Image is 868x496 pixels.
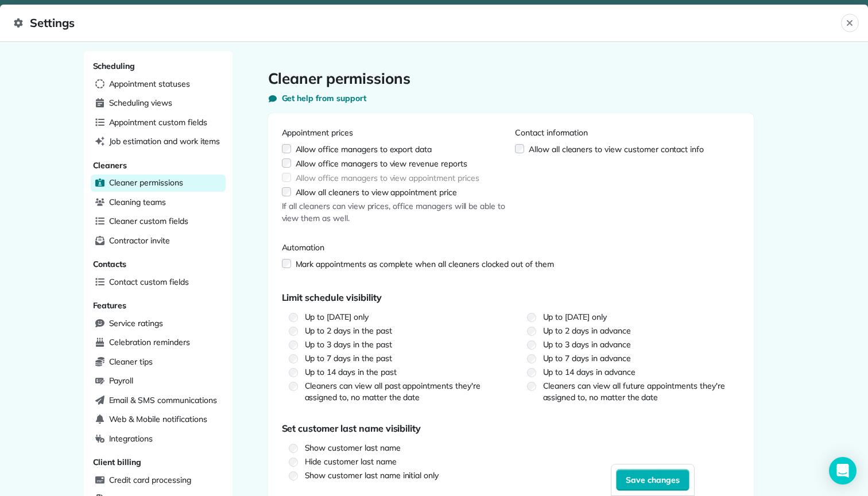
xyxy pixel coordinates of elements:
[282,470,511,481] label: Show customer last name initial only
[91,213,226,230] a: Cleaner custom fields
[841,14,859,32] button: Close
[91,274,226,291] a: Contact custom fields
[109,375,134,386] span: Payroll
[282,201,506,223] span: If all cleaners can view prices, office managers will be able to view them as well.
[91,392,226,409] a: Email & SMS communications
[109,433,153,444] span: Integrations
[520,380,740,403] label: Cleaners can view all future appointments they're assigned to, no matter the date
[91,95,226,112] a: Scheduling views
[282,456,511,467] label: Hide customer last name
[296,258,554,270] label: Mark appointments as complete when all cleaners clocked out of them
[529,144,704,155] label: Allow all cleaners to view customer contact info
[109,177,183,188] span: Cleaner permissions
[282,366,502,378] label: Up to 14 days in the past
[93,259,127,269] span: Contacts
[296,172,479,184] label: Allow office managers to view appointment prices
[109,336,190,348] span: Celebration reminders
[109,413,207,425] span: Web & Mobile notifications
[91,431,226,448] a: Integrations
[268,92,366,104] button: Get help from support
[109,317,163,329] span: Service ratings
[616,469,689,491] button: Save changes
[91,175,226,192] a: Cleaner permissions
[109,78,190,90] span: Appointment statuses
[282,92,366,104] span: Get help from support
[520,352,740,364] label: Up to 7 days in advance
[282,127,516,138] span: Appointment prices
[109,276,189,288] span: Contact custom fields
[109,474,191,486] span: Credit card processing
[91,76,226,93] a: Appointment statuses
[109,97,172,108] span: Scheduling views
[91,373,226,390] a: Payroll
[282,380,502,403] label: Cleaners can view all past appointments they're assigned to, no matter the date
[91,232,226,250] a: Contractor invite
[91,334,226,351] a: Celebration reminders
[109,356,153,367] span: Cleaner tips
[109,117,207,128] span: Appointment custom fields
[282,311,502,323] label: Up to [DATE] only
[93,61,135,71] span: Scheduling
[829,457,857,485] div: Open Intercom Messenger
[91,354,226,371] a: Cleaner tips
[282,242,740,253] span: Automation
[109,196,166,208] span: Cleaning teams
[520,311,740,323] label: Up to [DATE] only
[282,352,502,364] label: Up to 7 days in the past
[109,394,217,406] span: Email & SMS communications
[268,69,754,88] h1: Cleaner permissions
[515,127,740,138] span: Contact information
[91,114,226,131] a: Appointment custom fields
[109,235,170,246] span: Contractor invite
[282,442,511,454] label: Show customer last name
[296,187,457,198] label: Allow all cleaners to view appointment price
[91,133,226,150] a: Job estimation and work items
[109,135,220,147] span: Job estimation and work items
[626,474,680,486] span: Save changes
[296,158,467,169] label: Allow office managers to view revenue reports
[91,315,226,332] a: Service ratings
[520,366,740,378] label: Up to 14 days in advance
[282,423,421,434] span: Set customer last name visibility
[282,292,382,303] span: Limit schedule visibility
[93,457,141,467] span: Client billing
[93,300,127,311] span: Features
[91,194,226,211] a: Cleaning teams
[282,325,502,336] label: Up to 2 days in the past
[14,14,841,32] span: Settings
[93,160,127,170] span: Cleaners
[91,472,226,489] a: Credit card processing
[282,339,502,350] label: Up to 3 days in the past
[91,411,226,428] a: Web & Mobile notifications
[109,215,188,227] span: Cleaner custom fields
[520,339,740,350] label: Up to 3 days in advance
[296,144,432,155] label: Allow office managers to export data
[520,325,740,336] label: Up to 2 days in advance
